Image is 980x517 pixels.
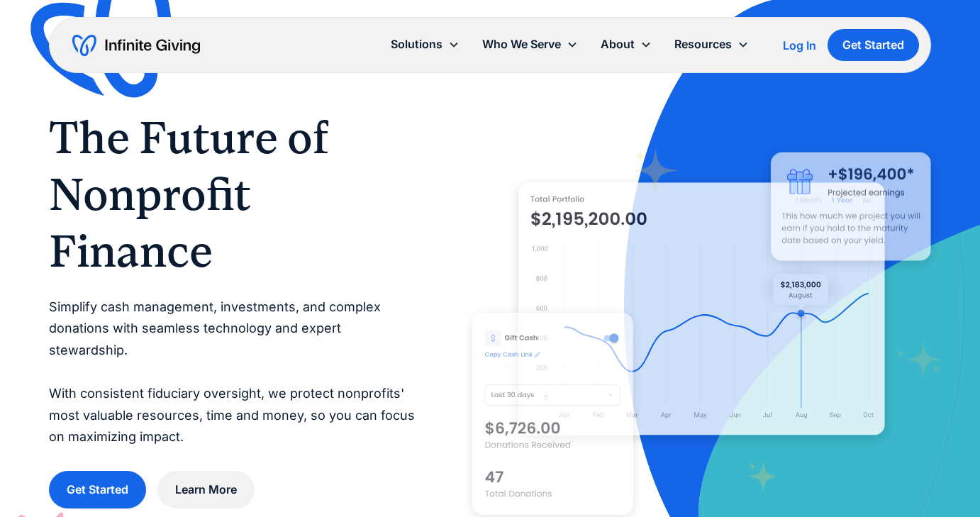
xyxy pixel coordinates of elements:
div: Log In [783,40,816,51]
img: nonprofit donation platform [518,182,885,435]
a: Log In [783,37,816,54]
div: Who We Serve [471,29,589,60]
div: Resources [663,29,760,60]
div: Who We Serve [482,35,561,54]
p: Simplify cash management, investments, and complex donations with seamless technology and expert ... [49,296,416,448]
img: fundraising star [896,342,942,378]
img: donation software for nonprofits [472,313,633,516]
div: Resources [674,35,732,54]
div: Solutions [391,35,442,54]
a: home [72,34,200,57]
div: About [589,29,663,60]
h1: The Future of Nonprofit Finance [49,109,416,279]
a: Learn More [157,471,255,508]
a: Get Started [49,471,146,508]
div: Solutions [379,29,471,60]
a: Get Started [828,29,919,61]
div: About [601,35,635,54]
